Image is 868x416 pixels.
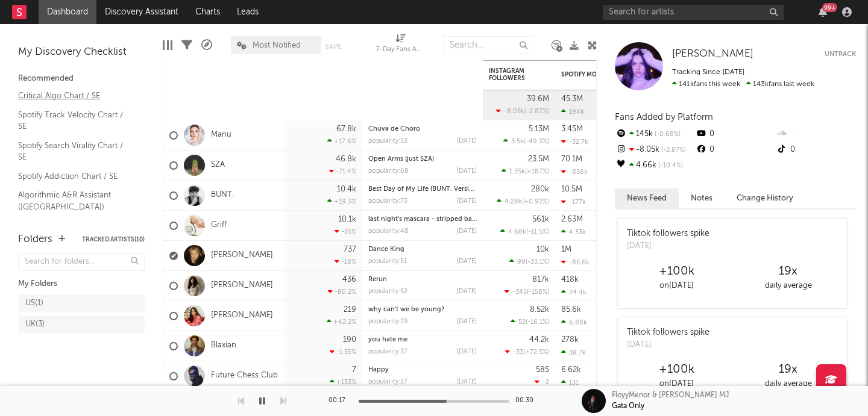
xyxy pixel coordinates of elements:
div: My Discovery Checklist [18,45,145,60]
div: -856k [561,168,588,176]
div: 45.3M [561,95,583,103]
div: 67.8k [336,125,356,133]
div: 561k [532,216,549,223]
div: 10.5M [561,185,582,193]
div: [DATE] [627,240,709,252]
span: 141k fans this week [672,81,740,88]
div: 10.4k [337,185,356,193]
span: -49.3 % [526,138,547,145]
div: [DATE] [457,138,477,144]
div: 5.13M [529,125,549,133]
span: -16.1 % [527,319,547,326]
div: Filters [181,30,192,60]
a: Happy [368,367,389,373]
div: 7-Day Fans Added (7-Day Fans Added) [376,30,424,60]
div: popularity: 48 [368,228,409,235]
span: 1.35k [509,169,525,175]
span: 4.68k [508,229,526,235]
div: 7 [352,366,356,374]
div: ( ) [503,137,549,145]
span: -158 % [529,289,547,296]
div: 817k [532,276,549,284]
div: -35 % [335,228,356,235]
button: Save [325,43,341,50]
div: 0 [776,142,856,158]
div: 2.63M [561,216,583,223]
div: FloyyMenor & [PERSON_NAME] MJ [612,390,729,401]
span: -2.87 % [659,147,686,154]
a: Dance King [368,246,404,253]
div: 00:17 [329,394,353,408]
div: [DATE] [457,258,477,265]
div: UK ( 3 ) [25,317,45,332]
a: Algorithmic A&R Assistant ([GEOGRAPHIC_DATA]) [18,188,133,213]
button: 99+ [819,7,827,17]
span: -8.05k [504,108,524,115]
div: 4.66k [615,158,695,173]
div: daily average [732,279,844,293]
div: -71.4 % [329,167,356,175]
div: 6.62k [561,366,581,374]
a: you hate me [368,337,407,343]
a: US(1) [18,294,145,312]
div: 70.1M [561,155,582,163]
a: [PERSON_NAME] [211,311,273,321]
div: 194k [561,108,584,116]
input: Search for artists [603,5,784,20]
div: Open Arms (just SZA) [368,156,477,163]
div: 585 [536,366,549,374]
div: [DATE] [457,318,477,325]
div: 190 [343,336,356,344]
div: Edit Columns [163,30,172,60]
a: UK(3) [18,315,145,334]
div: 10k [536,246,549,253]
div: 10.1k [338,216,356,223]
div: 24.4k [561,288,587,296]
div: 1M [561,246,571,253]
div: 219 [344,306,356,314]
span: -2.87 % [526,108,547,115]
div: 280k [531,185,549,193]
div: +100k [621,264,732,279]
button: Notes [679,188,725,208]
div: 46.8k [336,155,356,163]
div: -8.05k [615,142,695,158]
div: daily average [732,377,844,391]
div: [DATE] [457,198,477,205]
a: [PERSON_NAME] [672,48,753,60]
div: 38.7k [561,349,586,356]
div: [DATE] [457,379,477,385]
div: +100k [621,362,732,377]
div: 19 x [732,362,844,377]
div: -85.6k [561,258,590,266]
a: last night's mascara - stripped back version [368,216,504,223]
div: [DATE] [457,168,477,175]
div: ( ) [509,258,549,265]
button: Change History [725,188,805,208]
div: [DATE] [627,339,709,351]
div: 4.33k [561,228,586,236]
div: popularity: 52 [368,288,407,295]
span: -11.5 % [528,229,547,235]
span: -33.1 % [527,259,547,265]
div: ( ) [497,197,549,205]
div: +133 % [330,378,356,386]
div: -1.55 % [330,348,356,356]
a: Best Day of My Life (BUNT. Version) (feat. [PERSON_NAME]) [368,186,553,193]
span: +72.5 % [525,349,547,356]
span: +0.92 % [524,199,547,205]
div: popularity: 73 [368,198,407,205]
div: -177k [561,198,586,206]
div: 6.88k [561,318,587,326]
div: popularity: 68 [368,168,409,175]
div: -- [776,126,856,142]
a: Griff [211,220,227,231]
div: Instagram Followers [489,67,531,82]
div: Folders [18,232,52,247]
input: Search for folders... [18,253,145,271]
div: Spotify Monthly Listeners [561,71,652,78]
div: Tiktok followers spike [627,326,709,339]
a: Blaxian [211,341,236,351]
a: [PERSON_NAME] [211,250,273,261]
a: [PERSON_NAME] [211,281,273,291]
